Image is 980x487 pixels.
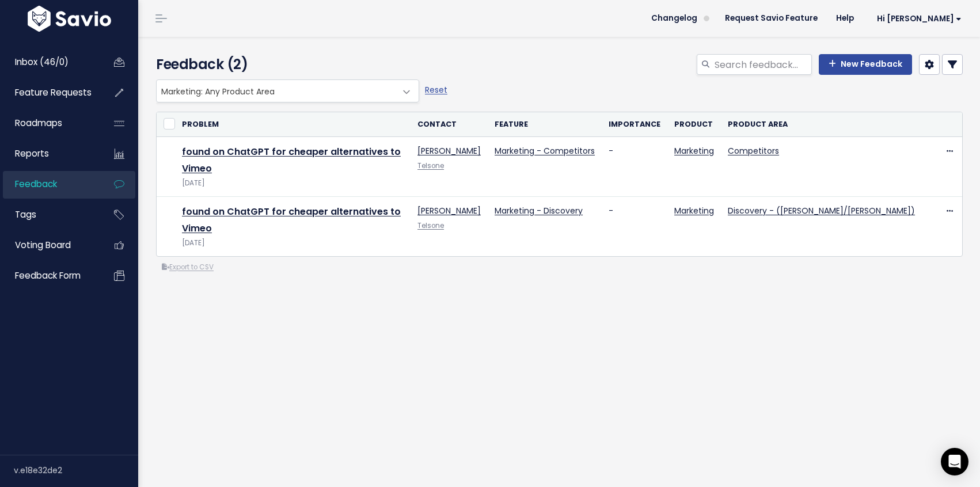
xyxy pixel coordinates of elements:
span: Marketing: Any Product Area [156,79,419,102]
span: Tags [15,208,36,220]
a: Feedback [3,171,96,197]
span: Hi [PERSON_NAME] [877,14,962,23]
td: - [602,137,667,197]
h4: Feedback (2) [156,54,413,75]
a: found on ChatGPT for cheaper alternatives to Vimeo [182,205,401,235]
span: Voting Board [15,239,71,251]
th: Feature [488,112,602,137]
a: Reports [3,140,96,167]
a: Inbox (46/0) [3,49,96,75]
a: Tags [3,201,96,228]
a: Reset [425,84,447,96]
a: New Feedback [819,54,912,75]
a: Telsone [417,161,444,170]
div: Open Intercom Messenger [941,448,968,475]
th: Contact [411,112,488,137]
th: Product Area [721,112,922,137]
a: Marketing [674,205,714,216]
th: Problem [175,112,411,137]
span: Inbox (46/0) [15,56,69,68]
div: v.e18e32de2 [14,455,138,485]
a: [PERSON_NAME] [417,145,481,157]
td: - [602,197,667,257]
span: Roadmaps [15,117,62,129]
div: [DATE] [182,237,404,249]
span: Feature Requests [15,86,92,98]
div: [DATE] [182,177,404,189]
a: Competitors [728,145,779,157]
a: Roadmaps [3,110,96,136]
a: Feedback form [3,262,96,289]
span: Changelog [651,14,697,22]
a: Discovery - ([PERSON_NAME]/[PERSON_NAME]) [728,205,915,216]
a: Export to CSV [162,262,214,272]
a: Help [827,10,863,27]
a: Voting Board [3,232,96,258]
th: Importance [602,112,667,137]
a: Marketing - Discovery [495,205,583,216]
span: Feedback form [15,269,81,281]
a: found on ChatGPT for cheaper alternatives to Vimeo [182,145,401,175]
a: Marketing [674,145,714,157]
a: Telsone [417,221,444,230]
span: Reports [15,147,49,159]
a: [PERSON_NAME] [417,205,481,216]
a: Request Savio Feature [716,10,827,27]
a: Marketing - Competitors [495,145,595,157]
th: Product [667,112,721,137]
span: Feedback [15,178,57,190]
span: Marketing: Any Product Area [157,80,396,102]
a: Hi [PERSON_NAME] [863,10,971,28]
input: Search feedback... [713,54,812,75]
a: Feature Requests [3,79,96,106]
img: logo-white.9d6f32f41409.svg [25,6,114,32]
